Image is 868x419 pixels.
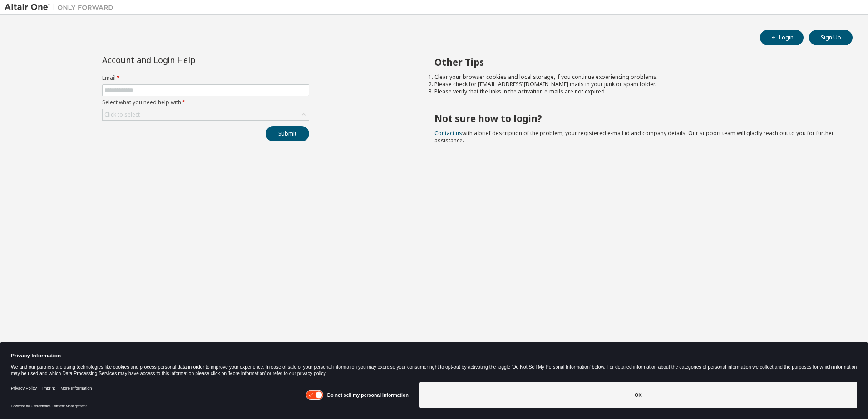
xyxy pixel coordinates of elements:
div: Account and Login Help [102,56,268,63]
li: Clear your browser cookies and local storage, if you continue experiencing problems. [434,73,837,81]
div: Click to select [104,111,140,118]
button: Login [760,30,804,45]
a: Contact us [434,129,462,137]
label: Select what you need help with [102,99,309,106]
li: Please verify that the links in the activation e-mails are not expired. [434,88,837,95]
h2: Other Tips [434,56,837,68]
label: Email [102,74,309,82]
div: Click to select [103,109,309,120]
li: Please check for [EMAIL_ADDRESS][DOMAIN_NAME] mails in your junk or spam folder. [434,81,837,88]
button: Sign Up [809,30,853,45]
button: Submit [266,126,309,141]
h2: Not sure how to login? [434,112,837,124]
img: Altair One [5,3,118,12]
span: with a brief description of the problem, your registered e-mail id and company details. Our suppo... [434,129,834,144]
